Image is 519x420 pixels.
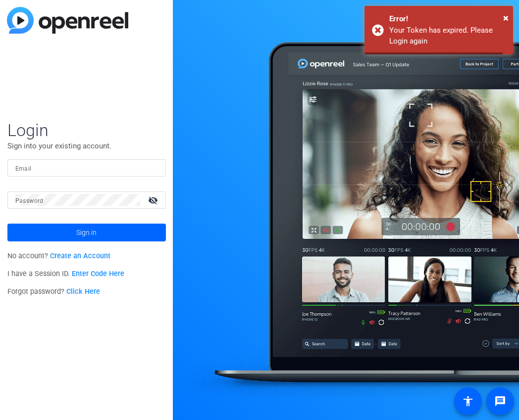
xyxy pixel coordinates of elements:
span: I have a Session ID. [7,270,125,278]
span: × [503,12,509,24]
span: Login [7,120,166,140]
input: Enter Email Address [15,162,158,174]
span: Forgot password? [7,287,101,296]
mat-label: Email [15,165,32,172]
div: Your Token has expired. Please Login again [389,25,506,47]
span: No account? [7,252,111,260]
p: Sign into your existing account. [7,140,166,151]
a: Enter Code Here [72,270,124,278]
mat-icon: visibility_off [142,193,166,207]
mat-label: Password [15,197,44,204]
mat-icon: message [494,395,506,407]
img: blue-gradient.svg [7,7,128,34]
button: Close [503,10,509,25]
div: Error! [389,13,506,25]
span: Sign in [76,220,97,245]
a: Click Here [66,287,100,296]
a: Create an Account [50,252,110,260]
mat-icon: accessibility [462,395,474,407]
button: Sign in [7,224,166,241]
